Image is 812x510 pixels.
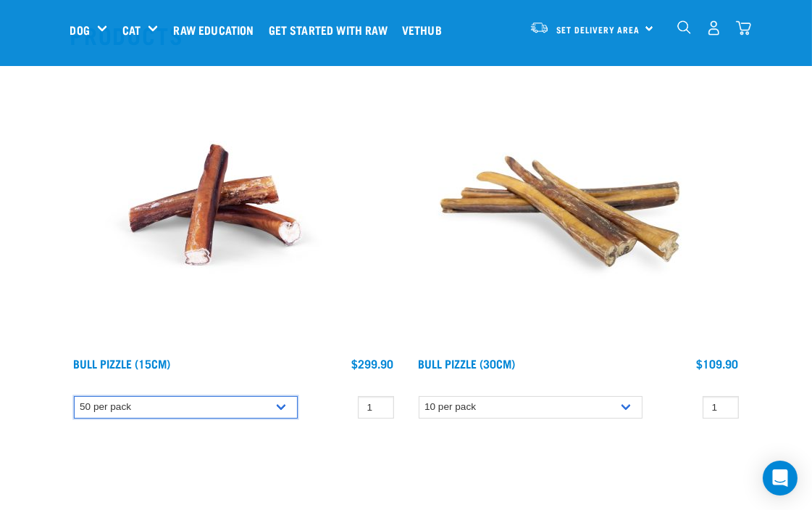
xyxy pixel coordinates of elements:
[70,59,360,350] img: Bull Pizzle
[70,21,90,38] a: Dog
[703,396,739,419] input: 1
[530,21,549,34] img: van-moving.png
[763,461,798,495] div: Open Intercom Messenger
[419,360,516,366] a: Bull Pizzle (30cm)
[169,1,264,59] a: Raw Education
[697,357,739,370] div: $109.90
[398,1,453,59] a: Vethub
[352,357,394,370] div: $299.90
[415,59,705,350] img: Bull Pizzle 30cm for Dogs
[122,21,141,38] a: Cat
[74,360,171,366] a: Bull Pizzle (15cm)
[265,1,398,59] a: Get started with Raw
[556,27,640,32] span: Set Delivery Area
[677,20,691,34] img: home-icon-1@2x.png
[358,396,394,419] input: 1
[736,20,751,36] img: home-icon@2x.png
[706,20,721,36] img: user.png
